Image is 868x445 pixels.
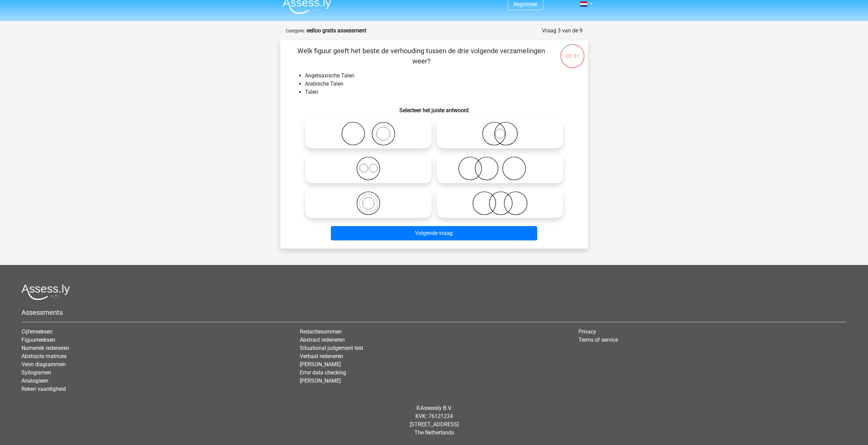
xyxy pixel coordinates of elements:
li: Arabische Talen [305,80,577,88]
a: Abstract redeneren [300,337,345,343]
a: Error data checking [300,369,346,376]
strong: eelloo gratis assessment [307,27,366,34]
h5: Assessments [21,308,847,316]
a: Terms of service [578,337,618,343]
a: Numeriek redeneren [21,345,69,351]
li: Talen [305,88,577,96]
img: Assessly logo [21,284,70,300]
li: Angelsaxische Talen [305,72,577,80]
small: Categorie: [286,28,305,33]
a: Verbaal redeneren [300,353,343,359]
a: Figuurreeksen [21,337,55,343]
a: Registreer [514,1,538,8]
a: Syllogismen [21,369,51,376]
a: [PERSON_NAME] [300,377,341,384]
a: Reken vaardigheid [21,386,66,392]
a: Analogieen [21,377,48,384]
a: [PERSON_NAME] [300,361,341,368]
div: Vraag 3 van de 9 [542,27,583,35]
p: Welk figuur geeft het beste de verhouding tussen de drie volgende verzamelingen weer? [291,46,551,66]
a: Venn diagrammen [21,361,66,368]
a: Privacy [578,328,596,335]
a: Abstracte matrices [21,353,67,359]
h6: Selecteer het juiste antwoord [291,102,577,114]
button: Volgende vraag [331,226,537,240]
a: Cijferreeksen [21,328,53,335]
a: Assessly B.V. [421,405,452,411]
a: Redactiesommen [300,328,342,335]
div: 00:31 [560,43,585,60]
div: © KVK: 76121224 [STREET_ADDRESS] The Netherlands [16,399,852,442]
a: Situational judgement test [300,345,363,351]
